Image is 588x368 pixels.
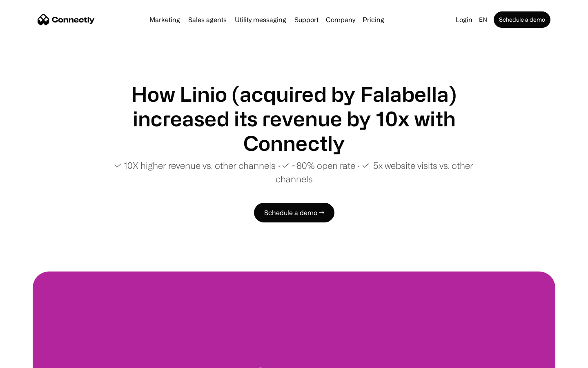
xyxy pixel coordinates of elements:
[98,82,490,155] h1: How Linio (acquired by Falabella) increased its revenue by 10x with Connectly
[98,159,490,186] p: ✓ 10X higher revenue vs. other channels ∙ ✓ ~80% open rate ∙ ✓ 5x website visits vs. other channels
[254,203,334,222] a: Schedule a demo →
[185,16,230,23] a: Sales agents
[494,11,550,28] a: Schedule a demo
[146,16,183,23] a: Marketing
[291,16,322,23] a: Support
[479,14,487,25] div: en
[326,14,355,25] div: Company
[232,16,290,23] a: Utility messaging
[452,14,476,25] a: Login
[359,16,388,23] a: Pricing
[8,353,49,365] aside: Language selected: English
[16,354,49,365] ul: Language list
